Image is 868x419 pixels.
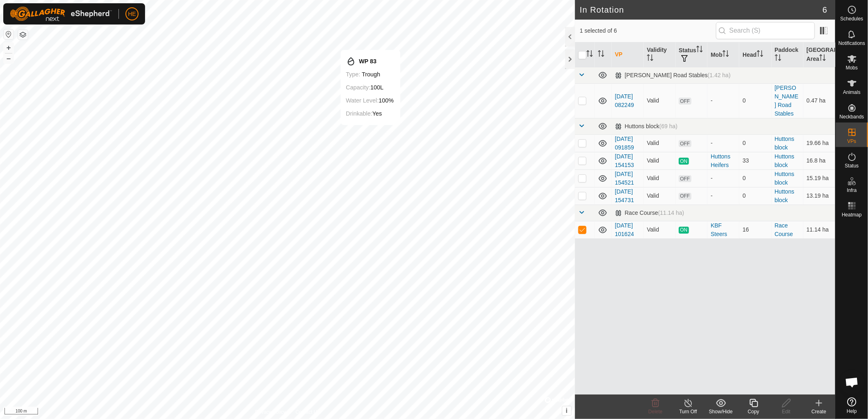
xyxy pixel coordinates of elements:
[255,408,286,416] a: Privacy Policy
[676,42,707,67] th: Status
[775,222,793,237] a: Race Course
[649,409,663,415] span: Delete
[757,51,763,58] p-sorticon: Activate to sort
[840,370,864,394] div: Open chat
[840,16,863,21] span: Schedules
[4,43,13,53] button: +
[615,153,634,168] a: [DATE] 154153
[615,123,678,130] div: Huttons block
[803,408,835,415] div: Create
[612,42,644,67] th: VP
[679,158,689,165] span: ON
[660,123,678,129] span: (69 ha)
[819,56,826,62] p-sorticon: Activate to sort
[847,188,857,193] span: Infra
[711,221,736,238] div: KBF Steers
[562,406,571,415] button: i
[839,41,865,46] span: Notifications
[672,408,705,415] div: Turn Off
[644,221,676,238] td: Valid
[586,51,593,58] p-sorticon: Activate to sort
[716,22,815,39] input: Search (S)
[4,29,13,39] button: Reset Map
[580,5,823,15] h2: In Rotation
[847,139,856,144] span: VPs
[711,152,736,169] div: Huttons Heifers
[845,163,859,168] span: Status
[823,4,827,16] span: 6
[707,42,739,67] th: Mob
[346,109,394,118] div: Yes
[644,187,676,205] td: Valid
[615,136,634,151] a: [DATE] 091859
[842,212,862,217] span: Heatmap
[679,140,691,147] span: OFF
[836,394,868,417] a: Help
[644,169,676,187] td: Valid
[598,51,604,58] p-sorticon: Activate to sort
[803,134,835,152] td: 19.66 ha
[18,30,28,40] button: Map Layers
[615,209,685,216] div: Race Course
[128,10,136,18] span: HE
[739,83,771,118] td: 0
[708,72,731,78] span: (1.42 ha)
[803,221,835,238] td: 11.14 ha
[705,408,737,415] div: Show/Hide
[739,187,771,205] td: 0
[803,187,835,205] td: 13.19 ha
[723,51,729,58] p-sorticon: Activate to sort
[843,90,861,95] span: Animals
[615,171,634,186] a: [DATE] 154521
[580,27,716,35] span: 1 selected of 6
[803,83,835,118] td: 0.47 ha
[775,85,799,117] a: [PERSON_NAME] Road Stables
[566,407,568,414] span: i
[658,209,685,216] span: (11.14 ha)
[772,42,803,67] th: Paddock
[615,72,731,79] div: [PERSON_NAME] Road Stables
[739,134,771,152] td: 0
[346,84,370,91] label: Capacity:
[644,42,676,67] th: Validity
[696,47,703,53] p-sorticon: Activate to sort
[770,408,803,415] div: Edit
[644,152,676,169] td: Valid
[711,139,736,147] div: -
[711,174,736,183] div: -
[644,83,676,118] td: Valid
[346,110,372,117] label: Drinkable:
[775,136,794,151] a: Huttons block
[615,188,634,203] a: [DATE] 154731
[346,71,360,78] label: Type:
[775,188,794,203] a: Huttons block
[803,42,835,67] th: [GEOGRAPHIC_DATA] Area
[775,56,781,62] p-sorticon: Activate to sort
[346,97,378,104] label: Water Level:
[10,7,112,21] img: Gallagher Logo
[346,96,394,105] div: 100%
[647,56,653,62] p-sorticon: Activate to sort
[346,56,394,66] div: WP 83
[679,98,691,105] span: OFF
[847,409,857,414] span: Help
[679,193,691,200] span: OFF
[739,152,771,169] td: 33
[803,169,835,187] td: 15.19 ha
[839,114,864,119] span: Neckbands
[346,82,394,92] div: 100L
[775,153,794,168] a: Huttons block
[4,53,13,63] button: –
[679,175,691,182] span: OFF
[737,408,770,415] div: Copy
[775,171,794,186] a: Huttons block
[644,134,676,152] td: Valid
[362,71,380,78] span: trough
[846,65,858,70] span: Mobs
[739,42,771,67] th: Head
[739,169,771,187] td: 0
[615,93,634,108] a: [DATE] 082249
[679,227,689,234] span: ON
[295,408,320,416] a: Contact Us
[711,96,736,105] div: -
